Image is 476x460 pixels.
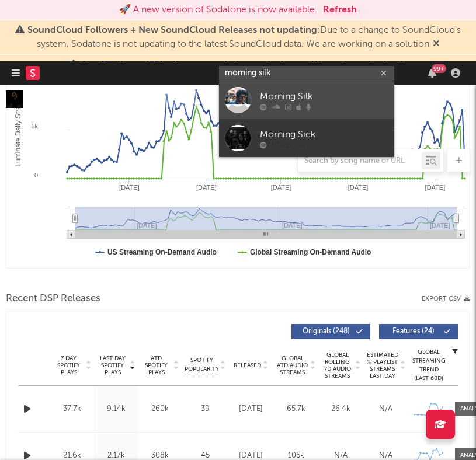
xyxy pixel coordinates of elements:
[323,3,357,17] button: Refresh
[425,184,446,191] text: [DATE]
[185,356,219,374] span: Spotify Popularity
[141,355,172,376] span: ATD Spotify Plays
[119,3,317,17] div: 🚀 A new version of Sodatone is now available.
[31,123,38,130] text: 5k
[119,184,140,191] text: [DATE]
[81,60,397,69] span: : We are investigating
[6,292,100,306] span: Recent DSP Releases
[411,348,446,383] div: Global Streaming Trend (Last 60D)
[97,403,135,415] div: 9.14k
[53,355,84,376] span: 7 Day Spotify Plays
[298,156,422,166] input: Search by song name or URL
[400,60,407,69] span: Dismiss
[422,295,470,302] button: Export CSV
[321,351,353,379] span: Global Rolling 7D Audio Streams
[271,184,291,191] text: [DATE]
[348,184,369,191] text: [DATE]
[260,89,388,103] div: Morning Silk
[379,324,458,339] button: Features(24)
[250,248,371,256] text: Global Streaming On-Demand Audio
[428,68,436,78] button: 99+
[107,248,217,256] text: US Streaming On-Demand Audio
[27,26,461,49] span: : Due to a change to SoundCloud's system, Sodatone is not updating to the latest SoundCloud data....
[433,40,440,49] span: Dismiss
[260,127,388,141] div: Morning Sick
[366,351,398,379] span: Estimated % Playlist Streams Last Day
[432,64,446,73] div: 99 +
[321,403,360,415] div: 26.4k
[219,119,394,157] a: Morning Sick
[219,81,394,119] a: Morning Silk
[53,403,91,415] div: 37.7k
[299,328,353,335] span: Originals ( 248 )
[34,172,38,179] text: 0
[276,403,315,415] div: 65.7k
[366,403,405,415] div: N/A
[14,92,22,166] text: Luminate Daily Streams
[234,362,261,369] span: Released
[291,324,370,339] button: Originals(248)
[141,403,179,415] div: 260k
[97,355,128,376] span: Last Day Spotify Plays
[276,355,308,376] span: Global ATD Audio Streams
[387,328,440,335] span: Features ( 24 )
[81,60,309,69] span: Spotify Charts & Playlists not updating on Sodatone
[219,66,394,81] input: Search for artists
[231,403,270,415] div: [DATE]
[185,403,225,415] div: 39
[27,26,317,35] span: SoundCloud Followers + New SoundCloud Releases not updating
[196,184,217,191] text: [DATE]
